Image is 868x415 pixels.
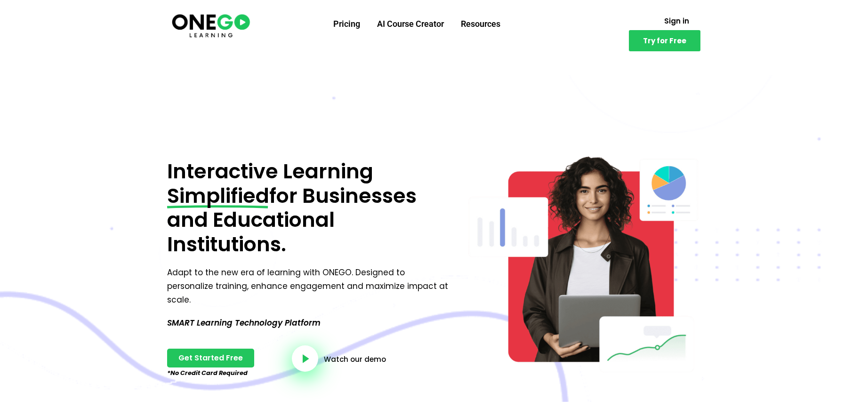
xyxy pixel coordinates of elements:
span: for Businesses and Educational Institutions. [167,182,417,258]
span: Interactive Learning [167,157,373,185]
a: video-button [292,345,318,372]
a: Get Started Free [167,349,254,367]
span: Try for Free [643,37,686,44]
span: Get Started Free [178,354,243,362]
em: *No Credit Card Required [167,368,248,377]
a: Try for Free [629,30,700,51]
span: Simplified [167,184,269,208]
p: SMART Learning Technology Platform [167,316,452,330]
p: Adapt to the new era of learning with ONEGO. Designed to personalize training, enhance engagement... [167,266,452,307]
span: Sign in [664,17,689,24]
a: Sign in [653,12,700,30]
a: Watch our demo [324,356,386,363]
a: Pricing [325,12,369,36]
a: AI Course Creator [369,12,452,36]
a: Resources [452,12,509,36]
